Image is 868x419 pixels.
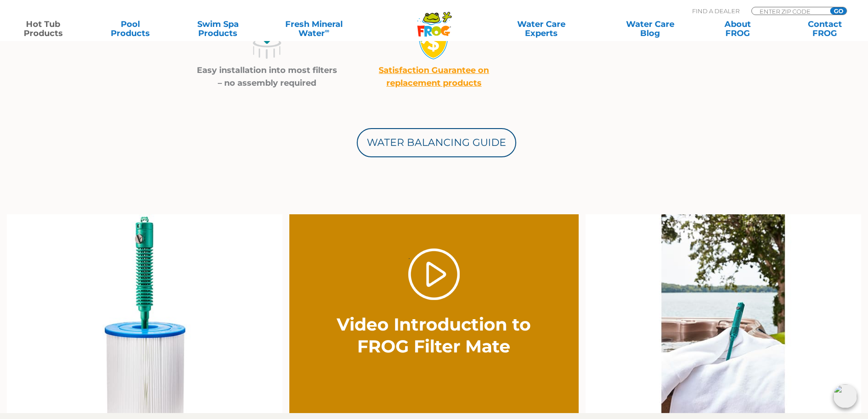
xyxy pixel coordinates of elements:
[7,214,282,414] img: filter mate in filter
[759,7,820,15] input: Zip Code Form
[251,28,283,60] img: icon-easy-install
[704,20,771,38] a: AboutFROG
[486,20,596,38] a: Water CareExperts
[791,20,859,38] a: ContactFROG
[692,7,740,15] p: Find A Dealer
[97,20,164,38] a: PoolProducts
[271,20,356,38] a: Fresh MineralWater∞
[195,64,339,89] p: Easy installation into most filters – no assembly required
[830,7,847,15] input: GO
[357,128,516,157] a: Water Balancing Guide
[379,65,489,88] a: Satisfaction Guarantee on replacement products
[833,384,857,408] img: openIcon
[9,20,77,38] a: Hot TubProducts
[616,20,684,38] a: Water CareBlog
[408,248,460,300] a: Play Video
[325,27,329,34] sup: ∞
[333,314,535,357] h2: Video Introduction to FROG Filter Mate
[184,20,252,38] a: Swim SpaProducts
[586,214,861,414] img: filter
